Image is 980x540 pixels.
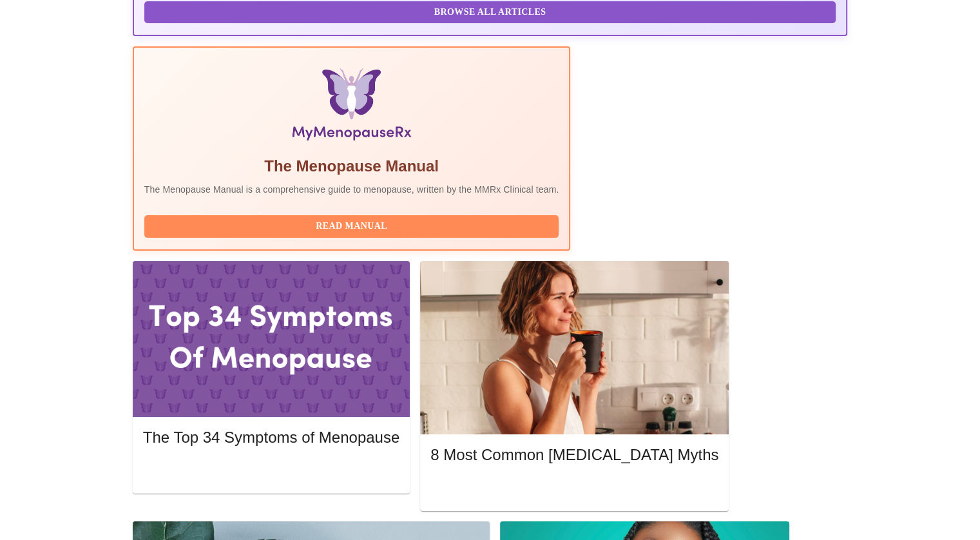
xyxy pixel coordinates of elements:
[443,481,706,497] span: Read More
[144,6,840,17] a: Browse All Articles
[143,464,403,475] a: Read More
[144,1,836,24] button: Browse All Articles
[144,215,559,238] button: Read Manual
[156,463,387,479] span: Read More
[143,427,399,448] h5: The Top 34 Symptoms of Menopause
[430,477,718,500] button: Read More
[144,156,559,177] h5: The Menopause Manual
[210,68,493,146] img: Menopause Manual
[157,5,823,21] span: Browse All Articles
[144,183,559,196] p: The Menopause Manual is a comprehensive guide to menopause, written by the MMRx Clinical team.
[430,482,722,493] a: Read More
[157,218,546,235] span: Read Manual
[430,445,718,465] h5: 8 Most Common [MEDICAL_DATA] Myths
[143,459,399,482] button: Read More
[144,220,562,231] a: Read Manual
